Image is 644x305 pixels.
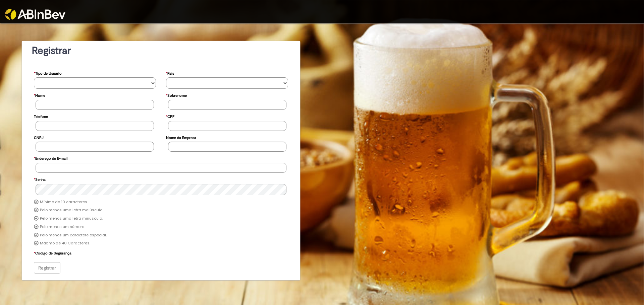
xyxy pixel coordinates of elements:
label: Máximo de 40 Caracteres. [40,241,90,246]
label: Sobrenome [166,90,187,100]
label: CPF [166,111,174,121]
label: Pelo menos um caractere especial. [40,233,107,238]
label: Código de Segurança [34,248,71,257]
label: Endereço de E-mail [34,153,67,163]
label: Nome [34,90,45,100]
label: País [166,68,174,78]
label: Pelo menos uma letra maiúscula. [40,208,103,213]
label: Nome da Empresa [166,132,196,142]
label: Senha [34,174,46,184]
label: Telefone [34,111,48,121]
img: ABInbev-white.png [5,9,65,20]
label: Pelo menos uma letra minúscula. [40,216,103,221]
label: Pelo menos um número. [40,224,85,230]
h1: Registrar [32,45,290,56]
label: Tipo de Usuário [34,68,62,78]
label: Mínimo de 10 caracteres. [40,200,88,205]
label: CNPJ [34,132,44,142]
